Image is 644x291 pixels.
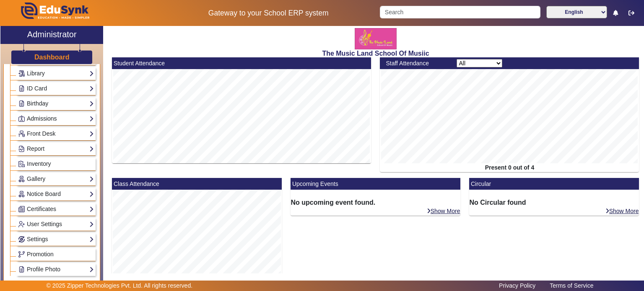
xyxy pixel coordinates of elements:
[495,280,540,291] a: Privacy Policy
[426,207,461,215] a: Show More
[108,49,644,57] h2: The Music Land School Of Musiic
[112,178,282,190] mat-card-header: Class Attendance
[34,53,70,62] a: Dashboard
[112,57,371,69] mat-card-header: Student Attendance
[34,53,70,61] h3: Dashboard
[291,198,460,206] h6: No upcoming event found.
[18,159,94,169] a: Inventory
[18,161,25,167] img: Inventory.png
[47,281,193,290] p: © 2025 Zipper Technologies Pvt. Ltd. All rights reserved.
[382,59,452,68] div: Staff Attendance
[27,251,54,258] span: Promotion
[469,178,639,190] mat-card-header: Circular
[545,280,597,291] a: Terms of Service
[27,29,77,39] h2: Administrator
[18,251,25,258] img: Branchoperations.png
[0,26,103,44] a: Administrator
[605,207,639,215] a: Show More
[469,198,639,206] h6: No Circular found
[18,250,94,259] a: Promotion
[291,178,460,190] mat-card-header: Upcoming Events
[166,9,371,18] h5: Gateway to your School ERP system
[380,163,639,172] div: Present 0 out of 4
[27,160,51,167] span: Inventory
[355,28,397,49] img: 66ee92b6-6203-4ce7-aa40-047859531a4a
[380,6,540,18] input: Search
